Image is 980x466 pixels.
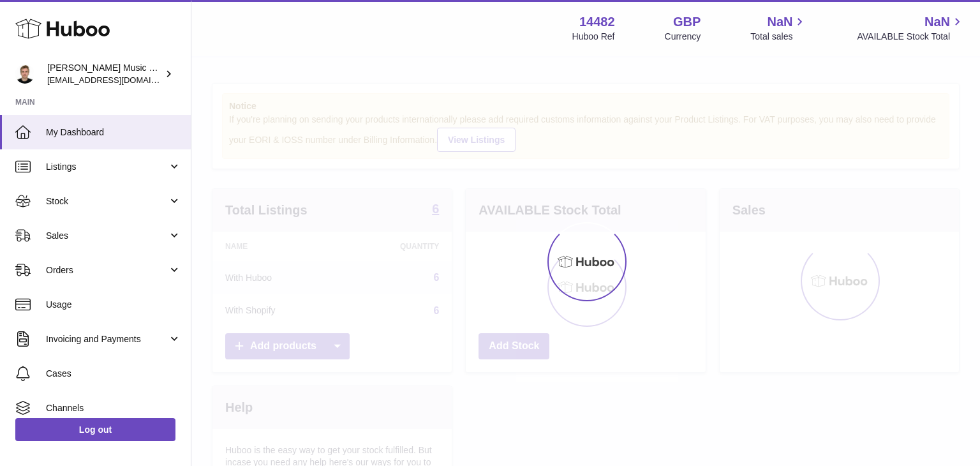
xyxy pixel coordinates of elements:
[46,333,168,345] span: Invoicing and Payments
[665,31,701,43] div: Currency
[579,13,615,31] strong: 14482
[15,64,34,84] img: internalAdmin-14482@internal.huboo.com
[46,161,168,173] span: Listings
[750,31,807,43] span: Total sales
[767,13,792,31] span: NaN
[673,13,701,31] strong: GBP
[46,299,181,311] span: Usage
[47,62,162,86] div: [PERSON_NAME] Music & Media Publishing - FZCO
[15,418,175,441] a: Log out
[572,31,615,43] div: Huboo Ref
[46,230,168,242] span: Sales
[46,126,181,139] span: My Dashboard
[47,75,188,85] span: [EMAIL_ADDRESS][DOMAIN_NAME]
[46,368,181,380] span: Cases
[46,402,181,414] span: Channels
[46,264,168,276] span: Orders
[46,195,168,207] span: Stock
[750,13,807,43] a: NaN Total sales
[924,13,950,31] span: NaN
[857,13,965,43] a: NaN AVAILABLE Stock Total
[857,31,965,43] span: AVAILABLE Stock Total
